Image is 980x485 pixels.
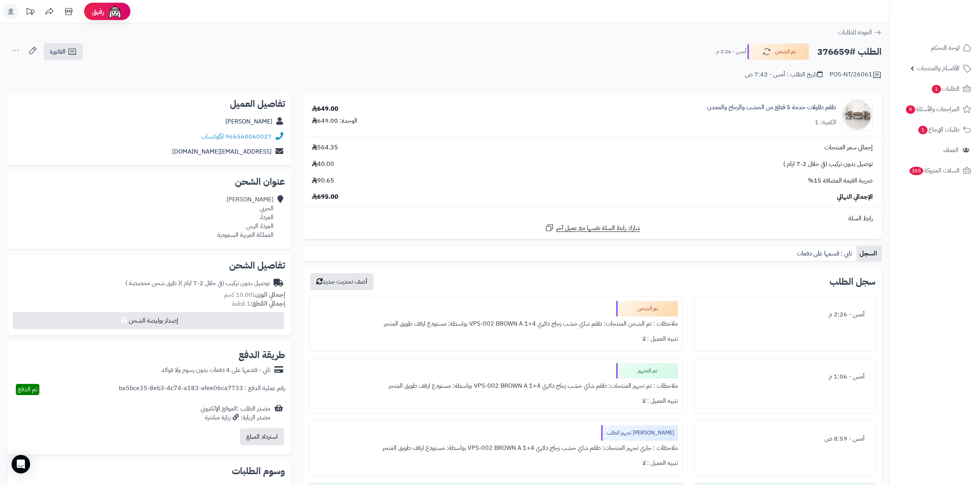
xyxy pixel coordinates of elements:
[201,413,270,422] div: مصدر الزيارة: زيارة مباشرة
[707,103,836,112] a: طقم طاولات خدمة 5 قطع من الخشب والزجاج والمعدن
[601,425,678,441] div: [PERSON_NAME] تجهيز الطلب
[917,63,960,74] span: الأقسام والمنتجات
[894,79,975,98] a: الطلبات1
[616,363,678,379] div: تم التجهيز
[842,100,872,130] img: 1756276330-220602020201-90x90.jpg
[217,195,274,239] div: [PERSON_NAME] الحربي العردا، العردا، الرس المملكة العربية السعودية
[13,312,284,329] button: إصدار بوليصة الشحن
[172,147,272,156] a: [EMAIL_ADDRESS][DOMAIN_NAME]
[14,466,285,476] h2: وسوم الطلبات
[314,394,678,409] div: تنبيه العميل : لا
[794,246,857,261] a: تابي : قسمها على دفعات
[314,441,678,456] div: ملاحظات : جاري تجهيز المنتجات: طقم شاي خشب زجاج دائري VPS-002 BROWN A 1+4 بواسطة: مستودع ارفف طوي...
[917,124,960,135] span: طلبات الإرجاع
[201,404,270,422] div: مصدر الطلب :الموقع الإلكتروني
[838,28,872,37] span: العودة للطلبات
[817,44,882,60] h2: الطلب #376659
[44,43,83,60] a: الفاتورة
[107,4,123,19] img: ai-face.png
[312,117,357,125] div: الوحدة: 649.00
[747,44,809,60] button: تم الشحن
[857,246,882,261] a: السجل
[224,290,285,299] small: 10.00 كجم
[699,431,870,446] div: أمس - 8:59 ص
[240,428,284,445] button: استرداد المبلغ
[909,165,960,176] span: السلات المتروكة
[894,100,975,118] a: المراجعات والأسئلة9
[906,105,915,114] span: 9
[894,141,975,159] a: العملاء
[232,299,285,308] small: 1 قطعة
[250,299,285,308] strong: إجمالي القطع:
[825,143,873,152] span: إجمالي سعر المنتجات
[314,316,678,331] div: ملاحظات : تم الشحن المنتجات: طقم شاي خشب زجاج دائري VPS-002 BROWN A 1+4 بواسطة: مستودع ارفف طويق ...
[312,160,334,169] span: 40.00
[745,70,823,79] div: تاريخ الطلب : أمس - 7:42 ص
[616,301,678,316] div: تم الشحن
[14,261,285,270] h2: تفاصيل الشحن
[545,223,640,233] a: شارك رابط السلة نفسها مع عميل آخر
[905,104,960,115] span: المراجعات والأسئلة
[310,273,373,290] button: أضف تحديث جديد
[928,19,973,35] img: logo-2.png
[932,85,941,93] span: 1
[815,118,836,127] div: الكمية: 1
[894,120,975,139] a: طلبات الإرجاع1
[830,70,882,79] div: POS-NT/26061
[238,350,285,360] h2: طريقة الدفع
[312,176,334,185] span: 90.65
[783,160,873,169] span: توصيل بدون تركيب (في خلال 2-7 ايام )
[12,455,30,473] div: Open Intercom Messenger
[716,48,746,56] small: أمس - 2:26 م
[909,167,924,175] span: 365
[306,214,879,223] div: رابط السلة
[314,379,678,394] div: ملاحظات : تم تجهيز المنتجات: طقم شاي خشب زجاج دائري VPS-002 BROWN A 1+4 بواسطة: مستودع ارفف طويق ...
[312,105,338,113] div: 649.00
[201,132,224,141] a: واتساب
[125,279,180,288] span: ( طرق شحن مخصصة )
[699,369,870,384] div: أمس - 1:06 م
[918,126,928,134] span: 1
[837,193,873,201] span: الإجمالي النهائي
[14,177,285,186] h2: عنوان الشحن
[225,132,272,141] a: 966560060027
[50,47,66,56] span: الفاتورة
[699,307,870,322] div: أمس - 2:26 م
[119,384,285,395] div: رقم عملية الدفع : ba5bce35-8eb3-4c74-a183-afee06ca7733
[14,99,285,108] h2: تفاصيل العميل
[312,193,338,201] span: 695.00
[931,83,960,94] span: الطلبات
[161,366,270,375] div: تابي - قسّمها على 4 دفعات بدون رسوم ولا فوائد
[556,224,640,233] span: شارك رابط السلة نفسها مع عميل آخر
[808,176,873,185] span: ضريبة القيمة المضافة 15%
[894,39,975,57] a: لوحة التحكم
[312,143,338,152] span: 564.35
[253,290,285,299] strong: إجمالي الوزن:
[125,279,270,288] div: توصيل بدون تركيب (في خلال 2-7 ايام )
[931,42,960,53] span: لوحة التحكم
[838,28,882,37] a: العودة للطلبات
[92,7,104,16] span: رفيق
[894,161,975,180] a: السلات المتروكة365
[314,331,678,346] div: تنبيه العميل : لا
[20,4,40,21] a: تحديثات المنصة
[830,277,875,286] h3: سجل الطلب
[225,117,272,126] a: [PERSON_NAME]
[314,456,678,471] div: تنبيه العميل : لا
[943,145,958,155] span: العملاء
[18,385,37,394] span: تم الدفع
